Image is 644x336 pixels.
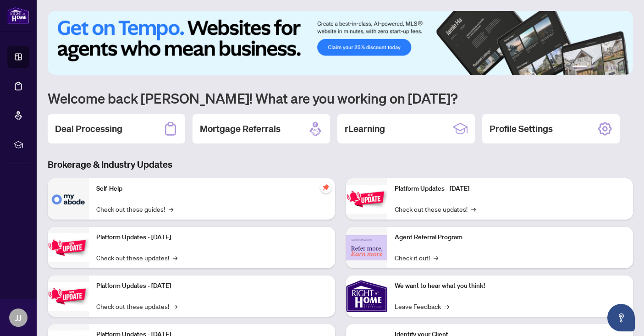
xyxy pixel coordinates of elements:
img: Platform Updates - July 21, 2025 [48,282,89,311]
img: Agent Referral Program [346,235,387,260]
a: Check out these guides!→ [96,204,173,214]
a: Check out these updates!→ [96,253,177,263]
img: logo [7,7,29,24]
h2: Profile Settings [490,122,553,135]
span: → [445,301,449,311]
a: Check out these updates!→ [395,204,476,214]
p: Platform Updates - [DATE] [395,184,626,194]
span: pushpin [320,182,331,193]
a: Check it out!→ [395,253,438,263]
p: Platform Updates - [DATE] [96,281,328,291]
p: We want to hear what you think! [395,281,626,291]
span: → [173,301,177,311]
span: → [173,253,177,263]
button: 6 [620,66,624,69]
button: 4 [605,66,609,69]
h1: Welcome back [PERSON_NAME]! What are you working on [DATE]? [48,89,633,107]
img: Slide 0 [48,11,633,75]
button: 5 [613,66,616,69]
h3: Brokerage & Industry Updates [48,158,633,171]
img: Platform Updates - September 16, 2025 [48,233,89,262]
img: Self-Help [48,178,89,220]
p: Self-Help [96,184,328,194]
h2: rLearning [345,122,385,135]
span: → [169,204,173,214]
h2: Deal Processing [55,122,122,135]
span: JJ [15,311,22,324]
button: 1 [572,66,587,69]
p: Platform Updates - [DATE] [96,232,328,242]
h2: Mortgage Referrals [200,122,281,135]
button: Open asap [607,304,635,331]
img: We want to hear what you think! [346,275,387,317]
span: → [471,204,476,214]
p: Agent Referral Program [395,232,626,242]
img: Platform Updates - June 23, 2025 [346,185,387,214]
button: 2 [591,66,594,69]
span: → [434,253,438,263]
a: Leave Feedback→ [395,301,449,311]
button: 3 [598,66,602,69]
a: Check out these updates!→ [96,301,177,311]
